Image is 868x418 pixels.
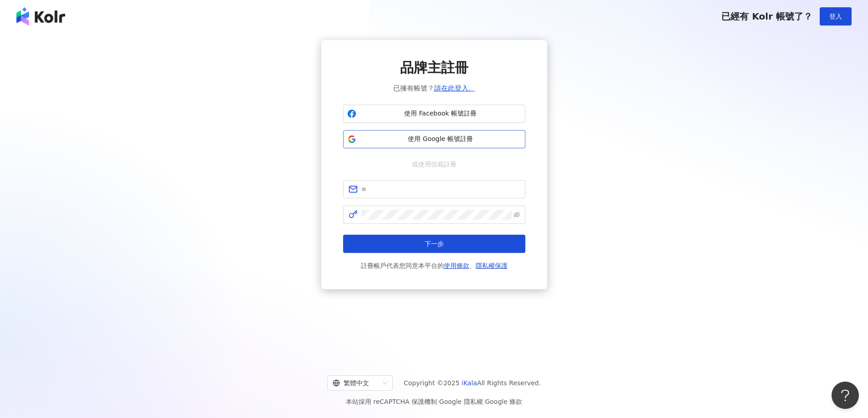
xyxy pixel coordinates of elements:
[832,382,859,409] iframe: Help Scout Beacon - Open
[361,260,508,271] span: 註冊帳戶代表您同意本平台的 、
[444,262,469,269] a: 使用條款
[476,262,508,269] a: 隱私權保護
[360,109,521,118] span: 使用 Facebook 帳號註冊
[16,7,65,25] img: logo
[514,212,520,218] span: eye-invisible
[829,13,842,20] span: 登入
[360,135,521,144] span: 使用 Google 帳號註冊
[434,84,475,92] a: 請在此登入。
[404,378,541,388] span: Copyright © 2025 All Rights Reserved.
[462,379,477,387] a: iKala
[406,159,463,169] span: 或使用信箱註冊
[333,376,379,390] div: 繁體中文
[346,396,522,407] span: 本站採用 reCAPTCHA 保護機制
[400,58,468,77] span: 品牌主註冊
[820,7,852,25] button: 登入
[393,83,475,94] span: 已擁有帳號？
[485,398,522,405] a: Google 條款
[425,240,444,247] span: 下一步
[437,398,439,405] span: |
[343,130,525,148] button: 使用 Google 帳號註冊
[439,398,483,405] a: Google 隱私權
[343,105,525,123] button: 使用 Facebook 帳號註冊
[721,11,812,22] span: 已經有 Kolr 帳號了？
[483,398,485,405] span: |
[343,235,525,253] button: 下一步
